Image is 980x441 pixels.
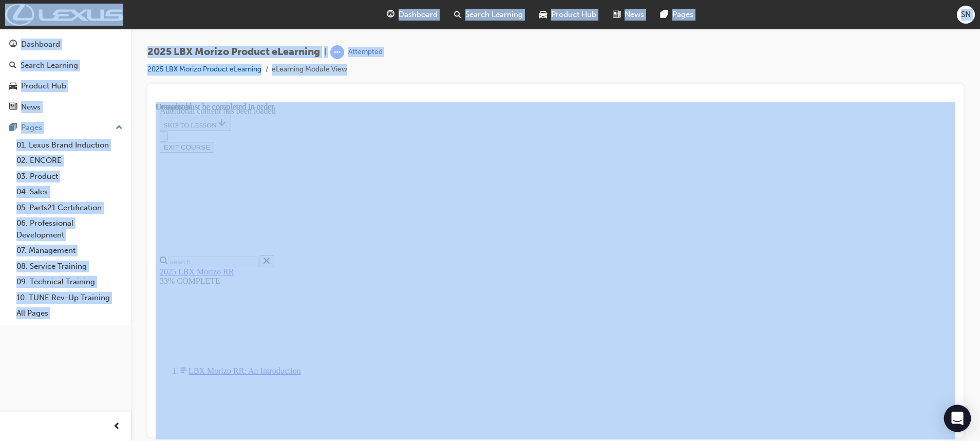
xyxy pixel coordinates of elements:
[961,9,971,21] span: SN
[4,174,796,183] div: 33% COMPLETE
[272,64,347,76] li: eLearning Module View
[4,35,127,54] a: Dashboard
[12,243,127,259] a: 07. Management
[605,4,652,25] a: news-iconNews
[4,118,127,137] button: Pages
[957,6,975,24] button: SN
[4,4,796,13] div: Additional content has been loaded
[9,40,17,49] span: guage-icon
[652,4,702,25] a: pages-iconPages
[12,169,127,185] a: 03. Product
[4,56,127,75] a: Search Learning
[12,290,127,306] a: 10. TUNE Rev-Up Training
[379,4,446,25] a: guage-iconDashboard
[8,19,71,27] span: SKIP TO LESSON
[12,153,127,169] a: 02. ENCORE
[21,101,41,113] div: News
[446,4,531,25] a: search-iconSearch Learning
[465,9,523,21] span: Search Learning
[399,9,438,21] span: Dashboard
[103,153,119,165] button: Close search menu
[12,305,127,321] a: All Pages
[147,46,320,58] span: 2025 LBX Morizo Product eLearning
[9,103,17,112] span: news-icon
[4,13,76,29] button: SKIP TO LESSON
[4,77,127,96] a: Product Hub
[454,8,461,21] span: search-icon
[113,420,121,433] span: prev-icon
[672,9,693,21] span: Pages
[661,8,668,21] span: pages-icon
[531,4,605,25] a: car-iconProduct Hub
[12,274,127,290] a: 09. Technical Training
[4,29,12,40] button: Close navigation menu
[551,9,596,21] span: Product Hub
[5,4,123,26] img: Trak
[9,82,17,91] span: car-icon
[4,98,127,117] a: News
[21,80,66,92] div: Product Hub
[4,40,59,50] button: EXIT COURSE
[387,8,394,21] span: guage-icon
[116,121,123,135] span: up-icon
[12,184,127,200] a: 04. Sales
[21,60,78,71] div: Search Learning
[348,47,383,57] div: Attempted
[539,8,547,21] span: car-icon
[12,259,127,274] a: 08. Service Training
[12,215,127,243] a: 06. Professional Development
[4,165,78,174] a: 2025 LBX Morizo RR
[9,61,16,70] span: search-icon
[12,154,103,165] input: Search
[613,8,620,21] span: news-icon
[330,45,344,59] span: learningRecordVerb_ATTEMPT-icon
[9,123,17,133] span: pages-icon
[21,39,60,50] div: Dashboard
[944,405,971,432] div: Open Intercom Messenger
[12,137,127,153] a: 01. Lexus Brand Induction
[4,33,127,118] button: DashboardSearch LearningProduct HubNews
[147,65,261,73] a: 2025 LBX Morizo Product eLearning
[12,200,127,216] a: 05. Parts21 Certification
[625,9,644,21] span: News
[21,122,42,134] div: Pages
[324,46,326,58] span: |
